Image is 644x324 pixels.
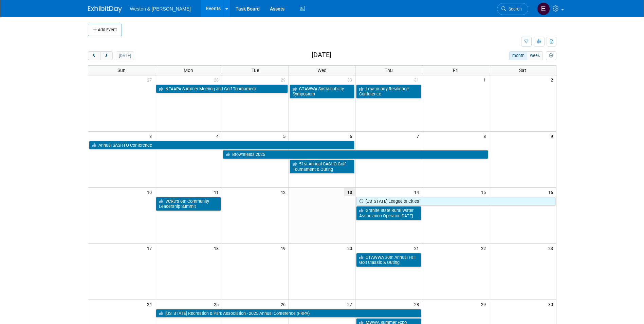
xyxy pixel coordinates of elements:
[548,244,556,252] span: 23
[413,244,422,252] span: 21
[549,54,553,58] i: Personalize Calendar
[213,188,222,196] span: 11
[312,51,331,59] h2: [DATE]
[453,68,458,73] span: Fri
[480,300,489,308] span: 29
[356,197,555,206] a: [US_STATE] League of Cities
[537,2,550,15] img: Edyn Winter
[146,188,155,196] span: 10
[385,68,393,73] span: Thu
[509,51,527,60] button: month
[100,51,113,60] button: next
[282,132,289,140] span: 5
[483,132,489,140] span: 8
[344,188,355,196] span: 13
[413,300,422,308] span: 28
[88,6,122,13] img: ExhibitDay
[130,6,191,12] span: Weston & [PERSON_NAME]
[349,132,355,140] span: 6
[89,141,355,150] a: Annual SASHTO Conference
[480,188,489,196] span: 15
[527,51,542,60] button: week
[347,75,355,84] span: 30
[223,150,488,159] a: Brownfields 2025
[213,244,222,252] span: 18
[213,75,222,84] span: 28
[146,75,155,84] span: 27
[280,300,289,308] span: 26
[546,51,556,60] button: myCustomButton
[506,6,522,12] span: Search
[252,68,259,73] span: Tue
[519,68,526,73] span: Sat
[548,300,556,308] span: 30
[290,85,355,98] a: CTAWWA Sustainability Symposium
[280,188,289,196] span: 12
[356,253,421,267] a: CTAWWA 30th Annual Fall Golf Classic & Outing
[88,51,100,60] button: prev
[216,132,222,140] span: 4
[413,75,422,84] span: 31
[117,68,126,73] span: Sun
[480,244,489,252] span: 22
[184,68,193,73] span: Mon
[413,188,422,196] span: 14
[550,132,556,140] span: 9
[116,51,134,60] button: [DATE]
[356,85,421,98] a: Lowcountry Resilience Conference
[146,244,155,252] span: 17
[280,75,289,84] span: 29
[149,132,155,140] span: 3
[290,160,355,174] a: 51st Annual CASHO Golf Tournament & Outing
[347,300,355,308] span: 27
[88,24,122,36] button: Add Event
[347,244,355,252] span: 20
[156,309,421,318] a: [US_STATE] Recreation & Park Association - 2025 Annual Conference (FRPA)
[317,68,327,73] span: Wed
[213,300,222,308] span: 25
[497,3,528,15] a: Search
[146,300,155,308] span: 24
[416,132,422,140] span: 7
[156,197,221,211] a: VCRD’s 6th Community Leadership Summit
[156,85,288,93] a: NEAAPA Summer Meeting and Golf Tournament
[550,75,556,84] span: 2
[483,75,489,84] span: 1
[280,244,289,252] span: 19
[548,188,556,196] span: 16
[356,206,421,220] a: Granite State Rural Water Association Operator [DATE]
